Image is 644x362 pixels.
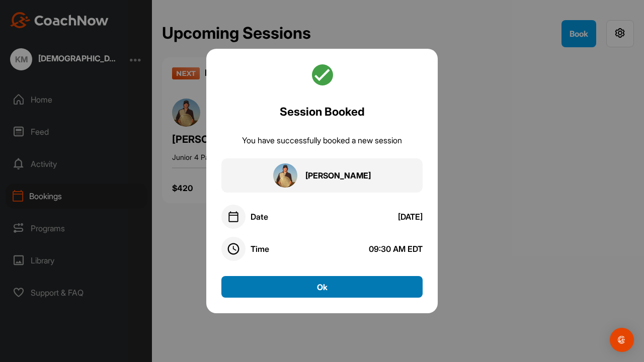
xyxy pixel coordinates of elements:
[280,103,365,120] h2: Session Booked
[251,212,268,222] div: Date
[398,212,423,222] div: [DATE]
[242,135,402,146] div: You have successfully booked a new session
[251,244,269,254] div: Time
[227,211,239,223] img: date
[369,244,423,254] div: 09:30 AM EDT
[221,276,423,298] button: Ok
[305,170,371,182] div: [PERSON_NAME]
[273,163,297,188] img: square_d878ab059a2e71ed704595ecd2975d9d.jpg
[227,243,239,255] img: time
[610,328,634,352] div: Open Intercom Messenger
